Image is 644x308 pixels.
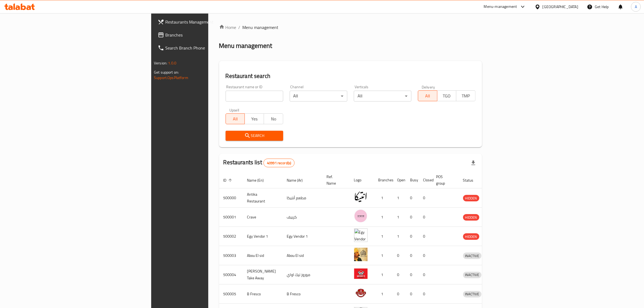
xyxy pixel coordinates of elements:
a: Restaurants Management [153,15,259,28]
th: Closed [419,172,432,188]
label: Delivery [422,85,435,89]
span: TGO [440,92,454,100]
span: All [420,92,435,100]
td: B Fresco [283,284,322,304]
input: Search for restaurant name or ID.. [226,91,283,101]
td: 0 [393,284,406,304]
td: كرييف [283,208,322,227]
td: 0 [419,227,432,246]
div: INACTIVE [463,272,481,278]
td: 1 [374,284,393,304]
th: Branches [374,172,393,188]
button: All [226,113,245,124]
nav: breadcrumb [219,24,482,31]
img: Crave [354,209,368,223]
button: All [418,90,437,101]
span: Name (En) [247,177,271,184]
span: 40991 record(s) [264,160,294,166]
td: 1 [393,227,406,246]
td: 1 [374,188,393,208]
div: Menu-management [484,4,517,10]
td: 0 [406,188,419,208]
td: 0 [406,265,419,284]
span: HIDDEN [463,195,479,201]
div: [GEOGRAPHIC_DATA] [543,4,578,10]
span: 1.0.0 [168,60,176,67]
a: Search Branch Phone [153,41,259,54]
span: A [635,4,637,10]
span: Yes [247,115,262,123]
h2: Menu management [219,41,272,50]
span: All [228,115,243,123]
span: Search Branch Phone [165,45,255,51]
span: TMP [458,92,473,100]
span: Name (Ar) [287,177,310,184]
td: 1 [393,188,406,208]
td: 0 [419,246,432,265]
span: Status [463,177,481,184]
div: All [290,91,347,101]
td: [PERSON_NAME] Take Away [243,265,283,284]
span: No [266,115,281,123]
td: Egy Vendor 1 [283,227,322,246]
td: 0 [406,208,419,227]
div: HIDDEN [463,233,479,240]
img: Antika Restaurant [354,190,368,204]
span: Get support on: [154,69,179,76]
td: 1 [374,208,393,227]
td: 0 [419,284,432,304]
span: INACTIVE [463,272,481,278]
td: 0 [393,265,406,284]
span: HIDDEN [463,214,479,221]
td: Abou El sid [243,246,283,265]
td: موروز تيك اواي [283,265,322,284]
h2: Restaurant search [226,72,475,80]
td: 1 [374,227,393,246]
button: Yes [245,113,264,124]
a: Branches [153,28,259,41]
button: Search [226,131,283,141]
span: POS group [436,173,452,186]
td: 0 [393,246,406,265]
div: Export file [467,156,480,169]
button: No [264,113,283,124]
td: 0 [419,265,432,284]
th: Logo [350,172,374,188]
th: Open [393,172,406,188]
td: Abou El sid [283,246,322,265]
td: Antika Restaurant [243,188,283,208]
a: Support.OpsPlatform [154,74,188,81]
button: TGO [437,90,457,101]
img: Egy Vendor 1 [354,228,368,242]
span: ID [223,177,234,184]
td: Egy Vendor 1 [243,227,283,246]
td: 0 [419,208,432,227]
th: Busy [406,172,419,188]
img: B Fresco [354,286,368,300]
td: 0 [406,284,419,304]
span: INACTIVE [463,253,481,259]
td: 1 [393,208,406,227]
td: مطعم أنتيكا [283,188,322,208]
span: INACTIVE [463,291,481,297]
div: All [354,91,411,101]
button: TMP [456,90,475,101]
span: Version: [154,60,167,67]
span: Restaurants Management [165,19,255,25]
span: Menu management [243,24,279,31]
td: 0 [406,246,419,265]
span: Ref. Name [327,173,343,186]
img: Abou El sid [354,248,368,261]
label: Upsell [229,108,239,112]
td: B Fresco [243,284,283,304]
div: Total records count [263,159,295,167]
td: 0 [406,227,419,246]
td: Crave [243,208,283,227]
h2: Restaurants list [223,158,295,167]
td: 1 [374,265,393,284]
td: 1 [374,246,393,265]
